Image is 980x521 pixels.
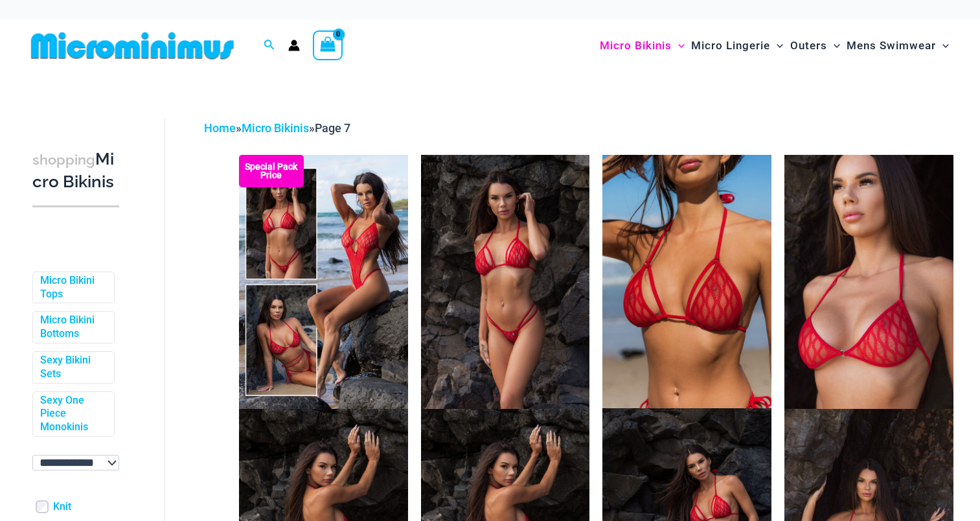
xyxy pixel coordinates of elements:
img: Crystal Waves 327 Halter Top 01 [784,155,953,408]
select: wpc-taxonomy-pa_color-745982 [32,455,119,470]
a: View Shopping Cart, empty [313,30,343,60]
span: Menu Toggle [770,29,783,62]
a: Micro LingerieMenu ToggleMenu Toggle [688,26,786,65]
span: Micro Bikinis [600,29,672,62]
a: OutersMenu ToggleMenu Toggle [787,26,843,65]
a: Micro Bikini Tops [40,274,104,301]
img: MM SHOP LOGO FLAT [26,31,239,60]
img: Collection Pack [239,155,408,408]
span: Outers [790,29,827,62]
a: Sexy Bikini Sets [40,354,104,381]
b: Special Pack Price [239,163,304,179]
span: Mens Swimwear [847,29,936,62]
span: Menu Toggle [936,29,949,62]
span: » » [204,121,350,135]
a: Sexy One Piece Monokinis [40,394,104,434]
h3: Micro Bikinis [32,148,119,193]
a: Mens SwimwearMenu ToggleMenu Toggle [843,26,952,65]
span: Menu Toggle [827,29,840,62]
a: Micro Bikinis [242,121,309,135]
a: Micro Bikini Bottoms [40,314,104,341]
nav: Site Navigation [595,24,954,67]
span: Menu Toggle [672,29,685,62]
a: Account icon link [288,40,300,51]
a: Knit [53,500,71,514]
a: Search icon link [264,38,275,54]
img: Crystal Waves 305 Tri Top 4149 Thong 02 [421,155,590,408]
img: Crystal Waves 305 Tri Top 01 [602,155,771,408]
a: Home [204,121,236,135]
span: Page 7 [315,121,350,135]
span: shopping [32,152,95,168]
a: Micro BikinisMenu ToggleMenu Toggle [597,26,688,65]
span: Micro Lingerie [691,29,770,62]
